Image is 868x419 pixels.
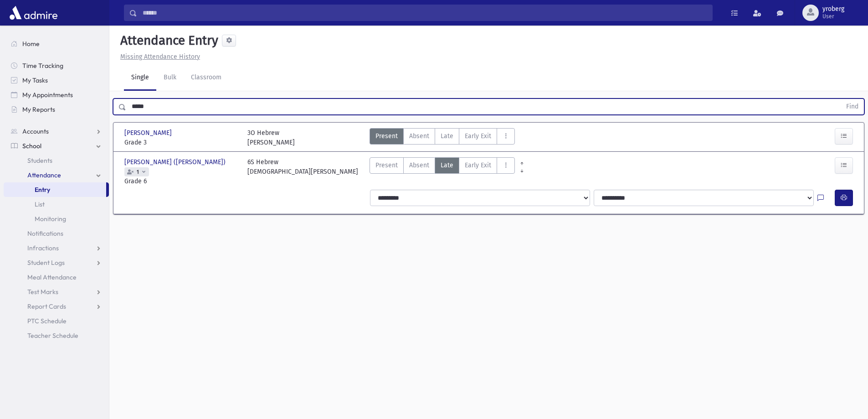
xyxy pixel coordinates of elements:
span: Grade 3 [124,138,238,147]
a: Attendance [4,168,109,182]
a: Notifications [4,226,109,241]
span: Notifications [27,229,63,238]
a: School [4,139,109,153]
span: Late [441,160,453,170]
span: Absent [409,131,429,141]
span: School [22,142,41,150]
a: Report Cards [4,299,109,314]
span: [PERSON_NAME] [124,128,174,138]
span: Report Cards [27,302,66,310]
a: PTC Schedule [4,314,109,328]
span: Attendance [27,171,61,179]
a: My Reports [4,102,109,117]
span: My Tasks [22,76,48,84]
span: My Reports [22,105,55,114]
span: Early Exit [465,160,491,170]
a: Teacher Schedule [4,328,109,343]
span: Teacher Schedule [27,331,78,340]
button: Find [841,99,864,114]
a: Classroom [184,65,229,91]
img: AdmirePro [7,4,60,22]
a: Test Marks [4,285,109,299]
div: 6S Hebrew [DEMOGRAPHIC_DATA][PERSON_NAME] [247,157,358,186]
h5: Attendance Entry [117,33,218,48]
u: Missing Attendance History [120,53,200,61]
span: Meal Attendance [27,273,77,281]
span: User [822,13,844,20]
a: My Appointments [4,88,109,102]
span: yroberg [822,5,844,13]
span: [PERSON_NAME] ([PERSON_NAME]) [124,157,227,167]
span: Student Logs [27,259,65,267]
span: Students [27,156,52,165]
a: Single [124,65,156,91]
a: Time Tracking [4,58,109,73]
span: Present [375,160,398,170]
a: Bulk [156,65,184,91]
a: Entry [4,182,106,197]
span: Grade 6 [124,176,238,186]
span: 1 [135,169,141,175]
a: List [4,197,109,212]
span: My Appointments [22,91,73,99]
span: Time Tracking [22,62,63,70]
a: Monitoring [4,212,109,226]
span: Early Exit [465,131,491,141]
span: Infractions [27,244,59,252]
span: Absent [409,160,429,170]
span: Late [441,131,453,141]
a: Meal Attendance [4,270,109,285]
a: Accounts [4,124,109,139]
a: Home [4,36,109,51]
span: Test Marks [27,288,58,296]
a: Student Logs [4,255,109,270]
div: AttTypes [370,128,515,147]
span: PTC Schedule [27,317,67,325]
a: Infractions [4,241,109,255]
span: List [35,200,45,208]
input: Search [137,5,712,21]
span: Entry [35,186,50,194]
span: Accounts [22,127,49,135]
span: Home [22,40,40,48]
a: My Tasks [4,73,109,88]
span: Present [375,131,398,141]
a: Students [4,153,109,168]
span: Monitoring [35,215,66,223]
a: Missing Attendance History [117,53,200,61]
div: AttTypes [370,157,515,186]
div: 3O Hebrew [PERSON_NAME] [247,128,295,147]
